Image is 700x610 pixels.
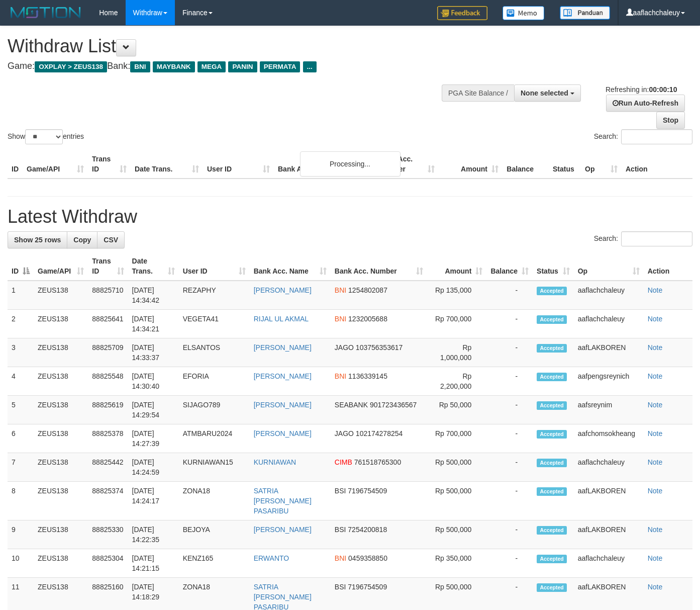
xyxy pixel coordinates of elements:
[14,236,61,244] span: Show 25 rows
[8,338,34,367] td: 3
[514,84,581,102] button: None selected
[348,526,387,534] span: Copy 7254200818 to clipboard
[73,236,91,244] span: Copy
[254,429,312,438] a: [PERSON_NAME]
[179,367,250,396] td: EFORIA
[8,549,34,578] td: 10
[88,482,128,520] td: 88825374
[648,583,663,591] a: Note
[254,343,312,352] a: [PERSON_NAME]
[254,401,312,409] a: [PERSON_NAME]
[128,453,179,482] td: [DATE] 14:24:59
[427,482,487,520] td: Rp 500,000
[486,367,533,396] td: -
[88,252,128,281] th: Trans ID: activate to sort column ascending
[574,281,644,310] td: aaflachchaleuy
[153,61,195,72] span: MAYBANK
[260,61,301,72] span: PERMATA
[34,338,88,367] td: ZEUS138
[88,549,128,578] td: 88825304
[34,281,88,310] td: ZEUS138
[131,150,203,179] th: Date Trans.
[88,367,128,396] td: 88825548
[331,252,427,281] th: Bank Acc. Number: activate to sort column ascending
[128,396,179,424] td: [DATE] 14:29:54
[8,129,84,144] label: Show entries
[648,343,663,352] a: Note
[486,310,533,338] td: -
[128,424,179,453] td: [DATE] 14:27:39
[437,6,487,20] img: Feedback.jpg
[621,129,692,144] input: Search:
[128,520,179,549] td: [DATE] 14:22:35
[427,338,487,367] td: Rp 1,000,000
[348,372,387,380] span: Copy 1136339145 to clipboard
[128,338,179,367] td: [DATE] 14:33:37
[88,520,128,549] td: 88825330
[574,520,644,549] td: aafLAKBOREN
[648,554,663,562] a: Note
[537,526,567,535] span: Accepted
[648,429,663,438] a: Note
[354,458,401,466] span: Copy 761518765300 to clipboard
[88,281,128,310] td: 88825710
[335,286,346,294] span: BNI
[503,150,549,179] th: Balance
[254,526,312,534] a: [PERSON_NAME]
[300,151,401,177] div: Processing...
[606,85,677,94] span: Refreshing in:
[427,281,487,310] td: Rp 135,000
[8,207,692,227] h1: Latest Withdraw
[179,549,250,578] td: KENZ165
[348,554,387,562] span: Copy 0459358850 to clipboard
[179,520,250,549] td: BEJOYA
[486,338,533,367] td: -
[537,487,567,496] span: Accepted
[254,554,289,562] a: ERWANTO
[88,338,128,367] td: 88825709
[644,252,692,281] th: Action
[97,231,125,248] a: CSV
[486,252,533,281] th: Balance: activate to sort column ascending
[521,89,568,97] span: None selected
[335,554,346,562] span: BNI
[427,424,487,453] td: Rp 700,000
[254,458,296,466] a: KURNIAWAN
[25,129,63,144] select: Showentries
[8,520,34,549] td: 9
[34,396,88,424] td: ZEUS138
[442,84,514,102] div: PGA Site Balance /
[335,343,354,352] span: JAGO
[574,367,644,396] td: aafpengsreynich
[656,112,685,129] a: Stop
[486,424,533,453] td: -
[348,286,387,294] span: Copy 1254802087 to clipboard
[88,424,128,453] td: 88825378
[537,555,567,563] span: Accepted
[335,487,346,495] span: BSI
[34,310,88,338] td: ZEUS138
[23,150,88,179] th: Game/API
[8,310,34,338] td: 2
[254,487,312,515] a: SATRIA [PERSON_NAME] PASARIBU
[574,424,644,453] td: aafchomsokheang
[486,520,533,549] td: -
[486,281,533,310] td: -
[533,252,574,281] th: Status: activate to sort column ascending
[648,315,663,323] a: Note
[427,310,487,338] td: Rp 700,000
[8,231,67,248] a: Show 25 rows
[34,367,88,396] td: ZEUS138
[486,482,533,520] td: -
[254,315,309,323] a: RIJAL UL AKMAL
[537,401,567,410] span: Accepted
[594,231,692,246] label: Search:
[128,549,179,578] td: [DATE] 14:21:15
[128,367,179,396] td: [DATE] 14:30:40
[574,338,644,367] td: aafLAKBOREN
[356,429,403,438] span: Copy 102174278254 to clipboard
[648,526,663,534] a: Note
[197,61,226,72] span: MEGA
[8,281,34,310] td: 1
[254,286,312,294] a: [PERSON_NAME]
